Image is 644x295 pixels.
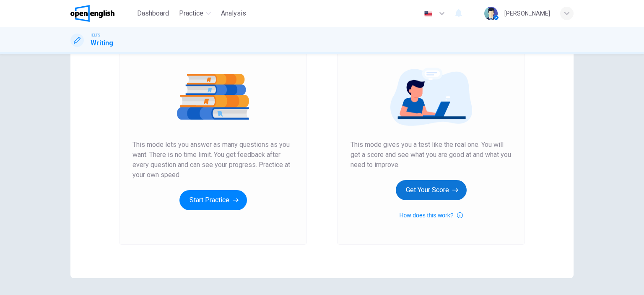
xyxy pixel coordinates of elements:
[134,6,172,21] button: Dashboard
[70,5,114,22] img: OpenEnglish logo
[137,8,169,18] span: Dashboard
[396,180,467,200] button: Get Your Score
[132,140,293,180] span: This mode lets you answer as many questions as you want. There is no time limit. You get feedback...
[504,8,550,18] div: [PERSON_NAME]
[399,210,462,220] button: How does this work?
[351,140,512,170] span: This mode gives you a test like the real one. You will get a score and see what you are good at a...
[221,8,246,18] span: Analysis
[484,7,498,20] img: Profile picture
[423,10,434,17] img: en
[218,6,249,21] button: Analysis
[179,190,247,210] button: Start Practice
[91,38,113,48] h1: Writing
[176,6,214,21] button: Practice
[70,5,134,22] a: OpenEnglish logo
[179,8,203,18] span: Practice
[91,32,100,38] span: IELTS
